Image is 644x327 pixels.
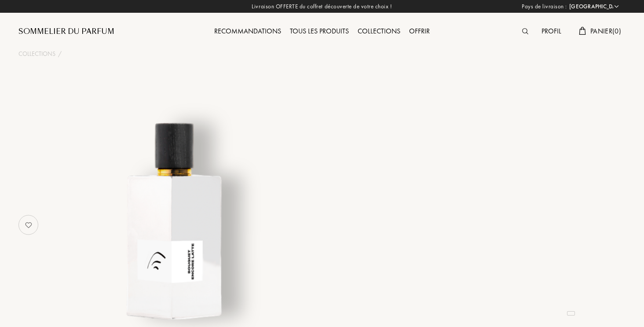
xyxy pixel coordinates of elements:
a: Collections [353,26,405,36]
a: Collections [18,49,55,59]
a: Recommandations [210,26,285,36]
a: Profil [537,26,566,36]
a: Sommelier du Parfum [18,26,114,37]
div: Tous les produits [285,26,353,37]
img: no_like_p.png [20,216,37,234]
span: Pays de livraison : [522,2,567,11]
div: Profil [537,26,566,37]
a: Offrir [405,26,434,36]
a: Tous les produits [285,26,353,36]
img: search_icn.svg [522,28,528,34]
div: Offrir [405,26,434,37]
div: Recommandations [210,26,285,37]
span: Panier ( 0 ) [590,26,621,36]
img: cart.svg [579,27,586,35]
div: Collections [353,26,405,37]
div: / [58,49,62,59]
